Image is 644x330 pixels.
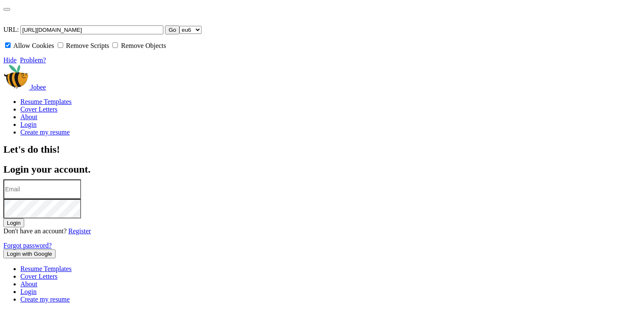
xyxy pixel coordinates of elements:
[20,121,36,128] a: Login
[20,129,70,136] a: Create my resume
[121,42,166,49] label: Remove Objects
[3,218,24,227] button: Login
[3,84,46,91] a: Jobee
[3,164,641,175] h1: Login your account.
[20,98,72,105] a: Resume Templates
[13,42,54,49] label: Allow Cookies
[3,249,56,258] button: Login with Google
[20,280,37,288] a: About
[165,25,179,34] input: Go
[20,56,46,64] a: Problem?
[20,273,58,280] a: Cover Letters
[3,26,19,33] span: URL:
[20,288,36,295] a: Login
[3,144,641,155] h2: Let's do this!
[20,296,70,303] a: Create my resume
[20,106,58,113] a: Cover Letters
[3,64,29,89] img: jobee.io
[20,265,72,272] a: Resume Templates
[66,42,109,49] label: Remove Scripts
[20,113,37,120] a: About
[31,84,46,91] span: Jobee
[68,227,91,235] a: Register
[3,242,52,249] a: Forgot password?
[3,227,67,235] span: Don't have an account?
[3,56,17,64] a: Hide
[3,179,81,199] input: Email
